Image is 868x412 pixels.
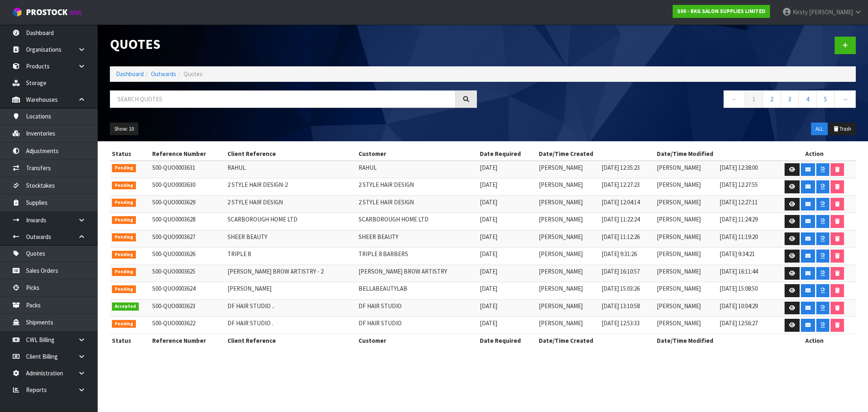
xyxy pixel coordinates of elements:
span: [DATE] [480,285,497,292]
td: S00-QUO0003631 [150,161,226,178]
td: [PERSON_NAME] [537,230,599,248]
td: TRIPLE 8 [225,248,356,265]
input: Search quotes [110,90,456,108]
td: [DATE] 11:12:26 [599,230,655,248]
td: [PERSON_NAME] [655,248,717,265]
td: TRIPLE 8 BARBERS [356,248,478,265]
td: [DATE] 12:04:14 [599,195,655,213]
td: [PERSON_NAME] [537,265,599,282]
td: [PERSON_NAME] [537,299,599,317]
td: [PERSON_NAME] [655,317,717,334]
td: DF HAIR STUDIO .. [225,299,356,317]
th: Reference Number [150,147,226,160]
span: Kirsty [793,8,808,16]
th: Action [773,334,856,347]
th: Reference Number [150,334,226,347]
td: [DATE] 9:31:26 [599,248,655,265]
a: 4 [798,90,817,108]
td: [PERSON_NAME] [537,317,599,334]
td: SCARBOROUGH HOME LTD [356,213,478,230]
td: S00-QUO0003625 [150,265,226,282]
th: Client Reference [225,147,356,160]
td: SHEER BEAUTY [356,230,478,248]
span: Quotes [184,70,203,78]
td: DF HAIR STUDIO . [225,317,356,334]
th: Date/Time Modified [655,334,773,347]
span: Accepted [112,302,139,311]
td: [DATE] 15:08:50 [717,282,773,300]
td: [DATE] 13:10:58 [599,299,655,317]
span: ProStock [26,7,68,18]
th: Client Reference [225,334,356,347]
span: Pending [112,216,136,224]
a: 2 [763,90,781,108]
span: Pending [112,251,136,259]
td: [DATE] 11:24:29 [717,213,773,230]
td: [DATE] 16:11:44 [717,265,773,282]
td: [PERSON_NAME] [225,282,356,300]
td: [DATE] 15:03:26 [599,282,655,300]
strong: S00 - RKG SALON SUPPLIES LIMITED [677,8,765,15]
td: [DATE] 11:19:20 [717,230,773,248]
td: S00-QUO0003623 [150,299,226,317]
td: [PERSON_NAME] BROW ARTISTRY [356,265,478,282]
span: Pending [112,199,136,207]
th: Date Required [478,147,537,160]
span: [DATE] [480,302,497,310]
th: Date Required [478,334,537,347]
td: [PERSON_NAME] [655,195,717,213]
td: [DATE] 9:34:21 [717,248,773,265]
a: 5 [816,90,835,108]
span: [DATE] [480,267,497,275]
th: Customer [356,147,478,160]
td: S00-QUO0003627 [150,230,226,248]
td: [PERSON_NAME] [537,195,599,213]
td: [DATE] 12:27:55 [717,178,773,196]
a: Dashboard [116,70,144,78]
th: Status [110,147,150,160]
span: [DATE] [480,198,497,206]
td: [DATE] 11:22:24 [599,213,655,230]
span: [DATE] [480,250,497,258]
td: [DATE] 16:10:57 [599,265,655,282]
td: DF HAIR STUDIO [356,317,478,334]
td: BELLABEAUTYLAB [356,282,478,300]
td: [DATE] 12:38:00 [717,161,773,178]
td: [PERSON_NAME] [655,230,717,248]
td: [DATE] 12:27:23 [599,178,655,196]
button: ALL [811,123,828,136]
td: S00-QUO0003630 [150,178,226,196]
td: DF HAIR STUDIO [356,299,478,317]
th: Customer [356,334,478,347]
a: S00 - RKG SALON SUPPLIES LIMITED [673,5,770,18]
td: [PERSON_NAME] [537,248,599,265]
td: 2 STYLE HAIR DESIGN [356,195,478,213]
td: RAHUL [225,161,356,178]
td: [PERSON_NAME] [537,213,599,230]
span: Pending [112,285,136,294]
td: [PERSON_NAME] [537,161,599,178]
a: ← [724,90,745,108]
span: [DATE] [480,215,497,223]
td: [DATE] 12:35:23 [599,161,655,178]
span: [PERSON_NAME] [809,8,853,16]
span: Pending [112,233,136,241]
button: Show: 10 [110,123,138,136]
td: [PERSON_NAME] [655,265,717,282]
td: [PERSON_NAME] [655,161,717,178]
a: 3 [781,90,799,108]
th: Date/Time Created [537,334,655,347]
td: [PERSON_NAME] [655,178,717,196]
td: 2 STYLE HAIR DESIGN [225,195,356,213]
img: cube-alt.png [12,7,22,17]
th: Date/Time Created [537,147,655,160]
td: [PERSON_NAME] [537,178,599,196]
td: S00-QUO0003624 [150,282,226,300]
a: Outwards [151,70,176,78]
span: [DATE] [480,164,497,171]
a: 1 [745,90,763,108]
span: Pending [112,320,136,328]
td: [DATE] 10:04:29 [717,299,773,317]
td: S00-QUO0003626 [150,248,226,265]
td: SHEER BEAUTY [225,230,356,248]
